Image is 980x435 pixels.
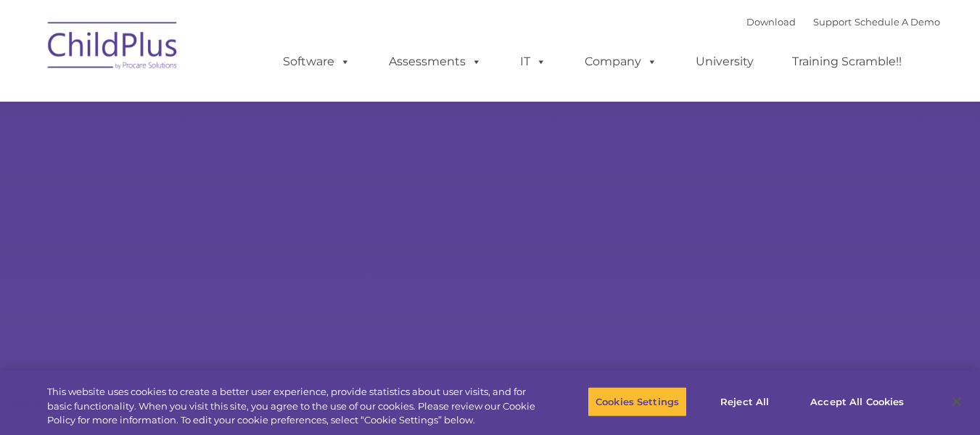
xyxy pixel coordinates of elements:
button: Accept All Cookies [802,386,912,417]
a: Support [813,16,852,28]
button: Cookies Settings [588,386,687,417]
button: Close [941,386,973,418]
a: Download [746,16,796,28]
button: Reject All [699,386,790,417]
a: Company [570,47,672,76]
div: This website uses cookies to create a better user experience, provide statistics about user visit... [47,385,539,428]
img: ChildPlus by Procare Solutions [41,12,186,84]
a: Schedule A Demo [855,16,940,28]
a: Assessments [374,47,496,76]
font: | [746,16,940,28]
a: Training Scramble!! [778,47,916,76]
a: IT [506,47,561,76]
a: Software [268,47,365,76]
a: University [681,47,768,76]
